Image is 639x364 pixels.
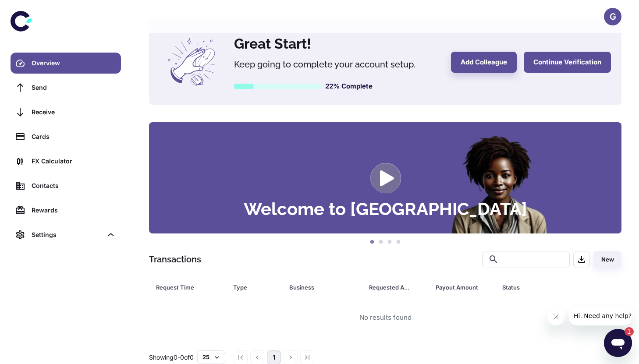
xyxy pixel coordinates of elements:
iframe: Number of unread messages [616,327,634,336]
div: Type [233,281,267,293]
iframe: Message from company [568,306,632,325]
a: Contacts [11,175,121,196]
div: Status [502,281,574,293]
div: Cards [32,132,116,141]
span: Payout Amount [436,281,492,293]
h4: Great Start! [234,33,440,54]
a: Send [11,77,121,98]
a: Rewards [11,200,121,221]
button: Continue Verification [524,52,611,73]
button: New [593,251,621,268]
div: Requested Amount [369,281,414,293]
div: Settings [32,230,103,240]
h3: Welcome to [GEOGRAPHIC_DATA] [244,200,527,218]
button: 1 [368,238,376,247]
a: FX Calculator [11,151,121,172]
span: Status [502,281,585,293]
div: Request Time [156,281,211,293]
span: Requested Amount [369,281,425,293]
iframe: Close message [547,308,565,325]
div: Overview [32,58,116,68]
a: Receive [11,102,121,123]
div: FX Calculator [32,156,116,166]
div: Settings [11,224,121,245]
button: 25 [197,350,225,364]
span: Type [233,281,279,293]
div: Receive [32,107,116,117]
button: 2 [376,238,385,247]
div: Send [32,83,116,92]
button: 4 [394,238,403,247]
button: 3 [385,238,394,247]
div: Rewards [32,205,116,215]
div: No results found [359,313,412,323]
iframe: To enrich screen reader interactions, please activate Accessibility in Grammarly extension settings [604,329,632,357]
button: G [604,8,621,25]
a: Cards [11,126,121,147]
h6: 22% Complete [325,81,373,92]
div: Payout Amount [436,281,480,293]
a: Overview [11,53,121,74]
h1: Transactions [149,253,201,266]
h5: Keep going to complete your account setup. [234,58,440,71]
button: Add Colleague [451,52,517,73]
span: Request Time [156,281,223,293]
p: Showing 0-0 of 0 [149,353,194,362]
div: Contacts [32,181,116,191]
